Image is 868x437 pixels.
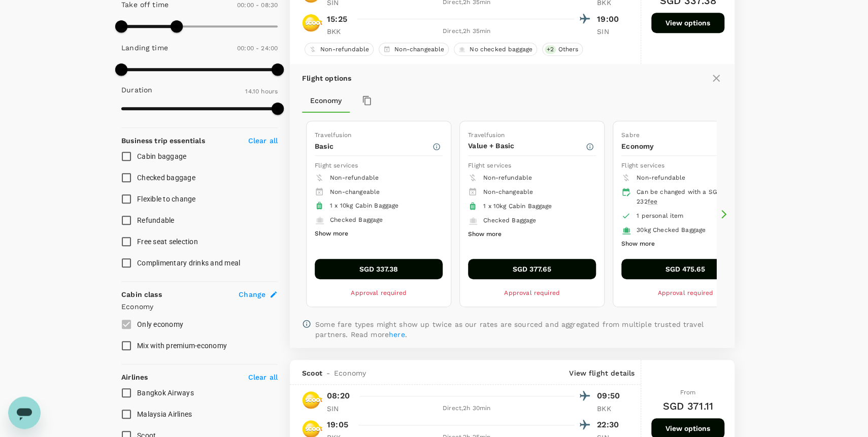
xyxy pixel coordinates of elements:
span: Checked Baggage [483,217,536,224]
span: Flight services [621,162,664,169]
p: Some fare types might show up twice as our rates are sourced and aggregated from multiple trusted... [315,319,722,340]
span: Only economy [137,320,183,328]
span: 1 x 10kg Cabin Baggage [330,202,398,209]
span: Complimentary drinks and meal [137,259,240,267]
p: Basic [315,141,432,151]
button: Show more [621,238,655,251]
div: Non-changeable [379,43,449,56]
div: Can be changed with a SGD 232 [637,187,741,208]
p: 19:00 [597,13,622,25]
span: Flight services [315,162,358,169]
button: Economy [302,88,350,113]
button: SGD 377.65 [468,259,596,279]
strong: Cabin class [121,290,162,298]
p: 15:25 [327,13,347,25]
span: Non-refundable [316,45,373,54]
p: SIN [327,404,352,414]
span: Flexible to change [137,195,196,203]
p: Flight options [302,73,351,83]
span: 00:00 - 24:00 [237,45,278,52]
div: Direct , 2h 30min [358,404,575,414]
p: Value + Basic [468,141,585,151]
a: here [389,330,405,339]
span: Travelfusion [315,131,351,139]
button: Show more [468,228,502,241]
span: No checked baggage [465,45,537,54]
div: Non-refundable [305,43,374,56]
span: fee [647,198,657,205]
img: TR [302,13,322,33]
p: Economy [121,301,278,312]
span: - [322,368,334,378]
span: Non-refundable [330,174,379,181]
p: SIN [597,26,622,37]
button: Show more [315,227,348,241]
strong: Business trip essentials [121,137,205,145]
span: Scoot [302,368,322,378]
span: Economy [334,368,366,378]
span: Flight services [468,162,511,169]
button: SGD 337.38 [315,259,443,279]
span: 1 x 10kg Cabin Baggage [483,203,552,210]
span: Change [239,289,265,299]
p: Clear all [248,136,278,146]
p: Landing time [121,43,168,53]
strong: Airlines [121,373,148,381]
span: Mix with premium-economy [137,342,227,350]
h6: SGD 371.11 [662,398,713,414]
p: 09:50 [597,390,622,402]
p: 08:20 [327,390,350,402]
span: Cabin baggage [137,152,186,160]
span: Others [554,45,582,54]
p: BKK [597,404,622,414]
div: Direct , 2h 35min [358,26,575,37]
p: View flight details [569,368,635,378]
span: Non-refundable [637,174,685,181]
button: View options [651,13,724,33]
span: Checked baggage [137,174,195,182]
span: Non-refundable [483,174,532,181]
span: Approval required [657,289,713,296]
span: Bangkok Airways [137,389,194,397]
span: Checked Baggage [330,216,383,223]
span: + 2 [545,45,556,54]
span: Sabre [621,131,640,139]
p: Economy [621,141,739,151]
span: Free seat selection [137,238,198,246]
p: BKK [327,26,352,37]
span: Non-changeable [390,45,448,54]
span: Non-changeable [483,188,533,195]
span: 00:00 - 08:30 [237,2,278,9]
p: Clear all [248,372,278,382]
div: +2Others [542,43,583,56]
span: Approval required [504,289,560,296]
p: 22:30 [597,419,622,431]
span: Travelfusion [468,131,505,139]
p: 19:05 [327,419,348,431]
span: Approval required [351,289,407,296]
button: SGD 475.65 [621,259,749,279]
span: 30kg Checked Baggage [637,226,706,233]
img: TR [302,390,322,410]
p: Duration [121,85,152,95]
span: 14.10 hours [245,88,278,95]
span: Malaysia Airlines [137,410,192,418]
div: No checked baggage [454,43,537,56]
iframe: Button to launch messaging window [8,396,41,429]
span: Non-changeable [330,188,380,195]
span: From [680,389,696,396]
span: 1 personal item [637,212,683,219]
span: Refundable [137,216,175,224]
